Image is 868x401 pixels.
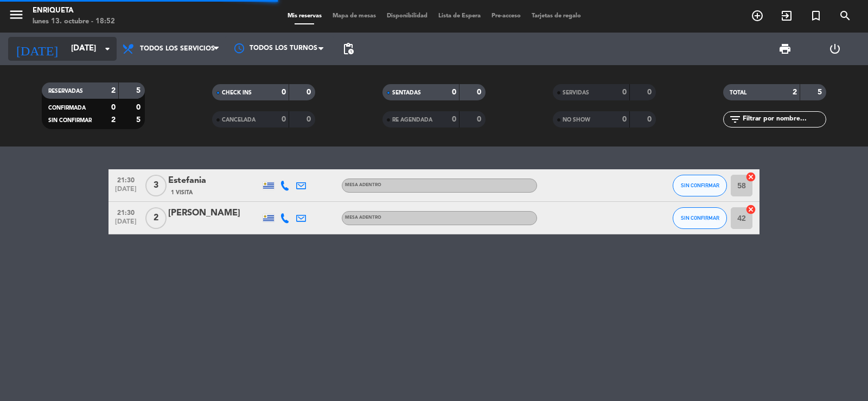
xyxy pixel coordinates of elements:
span: MESA ADENTRO [345,215,381,220]
span: CONFIRMADA [48,105,86,111]
strong: 0 [452,88,456,96]
span: 21:30 [112,173,139,186]
i: power_settings_new [828,42,841,55]
span: NO SHOW [563,117,590,123]
span: [DATE] [112,218,139,231]
span: Disponibilidad [381,13,433,19]
strong: 2 [793,88,797,96]
i: cancel [745,204,756,215]
button: SIN CONFIRMAR [673,207,727,229]
strong: 0 [622,116,627,123]
span: Pre-acceso [486,13,526,19]
strong: 0 [477,88,483,96]
strong: 2 [111,87,116,94]
strong: 0 [452,116,456,123]
input: Filtrar por nombre... [742,113,826,125]
strong: 0 [622,88,627,96]
span: SIN CONFIRMAR [48,118,92,123]
strong: 0 [136,104,143,111]
i: search [839,9,852,22]
span: SIN CONFIRMAR [681,215,719,221]
strong: 0 [647,116,654,123]
strong: 0 [111,104,116,111]
span: Lista de Espera [433,13,486,19]
span: Mapa de mesas [327,13,381,19]
span: TOTAL [730,90,746,96]
button: menu [8,7,24,27]
i: [DATE] [8,37,66,61]
div: Estefania [168,174,260,188]
i: menu [8,7,24,23]
strong: 0 [282,88,286,96]
span: Tarjetas de regalo [526,13,586,19]
span: CHECK INS [222,90,252,96]
i: cancel [745,171,756,182]
i: exit_to_app [780,9,793,22]
strong: 0 [647,88,654,96]
span: [DATE] [112,186,139,198]
span: Mis reservas [282,13,327,19]
span: 21:30 [112,206,139,218]
strong: 5 [136,87,143,94]
i: filter_list [729,113,742,126]
span: CANCELADA [222,117,256,123]
span: MESA ADENTRO [345,183,381,187]
span: pending_actions [342,42,355,55]
span: SIN CONFIRMAR [681,182,719,188]
strong: 5 [136,116,143,124]
span: RESERVADAS [48,88,83,94]
div: [PERSON_NAME] [168,206,260,220]
span: 2 [145,207,167,229]
i: arrow_drop_down [101,42,114,55]
i: add_circle_outline [751,9,764,22]
span: 3 [145,175,167,196]
strong: 0 [307,116,313,123]
strong: 2 [111,116,116,124]
span: SERVIDAS [563,90,589,96]
strong: 0 [477,116,483,123]
i: turned_in_not [809,9,822,22]
span: print [778,42,792,55]
strong: 5 [818,88,824,96]
div: lunes 13. octubre - 18:52 [33,16,115,27]
strong: 0 [282,116,286,123]
span: RE AGENDADA [392,117,432,123]
div: LOG OUT [810,33,860,65]
span: 1 Visita [171,188,193,197]
span: Todos los servicios [140,45,215,53]
span: SENTADAS [392,90,421,96]
button: SIN CONFIRMAR [673,175,727,196]
strong: 0 [307,88,313,96]
div: Enriqueta [33,5,115,16]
